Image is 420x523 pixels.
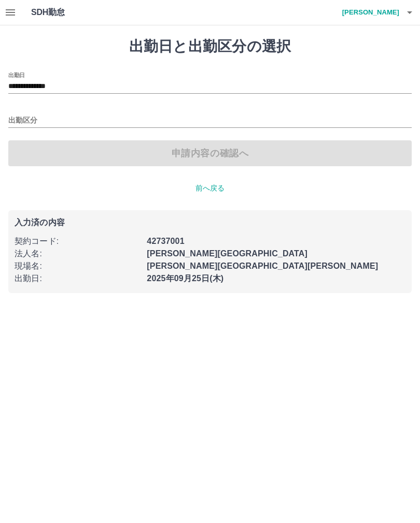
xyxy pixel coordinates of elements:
p: 出勤日 : [15,272,141,285]
b: [PERSON_NAME][GEOGRAPHIC_DATA][PERSON_NAME] [147,261,378,270]
p: 法人名 : [15,248,141,260]
h1: 出勤日と出勤区分の選択 [8,38,412,55]
p: 前へ戻る [8,183,412,194]
p: 契約コード : [15,235,141,248]
b: 2025年09月25日(木) [147,274,223,283]
b: [PERSON_NAME][GEOGRAPHIC_DATA] [147,249,307,258]
label: 出勤日 [8,71,25,79]
b: 42737001 [147,237,184,245]
p: 入力済の内容 [15,219,405,227]
p: 現場名 : [15,260,141,272]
